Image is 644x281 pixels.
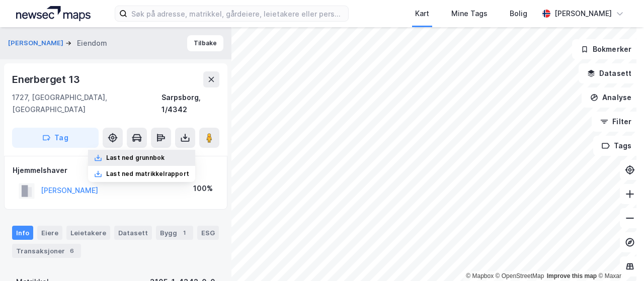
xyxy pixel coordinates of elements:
[415,8,429,20] div: Kart
[594,233,644,281] div: Kontrollprogram for chat
[193,182,213,195] div: 100%
[77,37,107,49] div: Eiendom
[579,63,640,83] button: Datasett
[12,91,162,116] div: 1727, [GEOGRAPHIC_DATA], [GEOGRAPHIC_DATA]
[593,136,640,156] button: Tags
[13,164,219,176] div: Hjemmelshaver
[66,226,110,240] div: Leietakere
[510,8,527,20] div: Bolig
[162,91,219,116] div: Sarpsborg, 1/4342
[16,6,91,21] img: logo.a4113a55bc3d86da70a041830d287a7e.svg
[466,272,494,279] a: Mapbox
[179,228,189,238] div: 1
[127,6,348,21] input: Søk på adresse, matrikkel, gårdeiere, leietakere eller personer
[12,226,33,240] div: Info
[594,233,644,281] iframe: Chat Widget
[8,38,65,48] button: [PERSON_NAME]
[12,71,82,87] div: Enerberget 13
[451,8,488,20] div: Mine Tags
[547,272,597,279] a: Improve this map
[37,226,62,240] div: Eiere
[106,154,165,162] div: Last ned grunnbok
[67,246,77,256] div: 6
[156,226,193,240] div: Bygg
[187,35,223,51] button: Tilbake
[12,244,81,258] div: Transaksjoner
[12,128,99,148] button: Tag
[554,8,612,20] div: [PERSON_NAME]
[197,226,219,240] div: ESG
[496,272,544,279] a: OpenStreetMap
[592,112,640,132] button: Filter
[106,170,189,178] div: Last ned matrikkelrapport
[582,87,640,108] button: Analyse
[572,39,640,59] button: Bokmerker
[114,226,152,240] div: Datasett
